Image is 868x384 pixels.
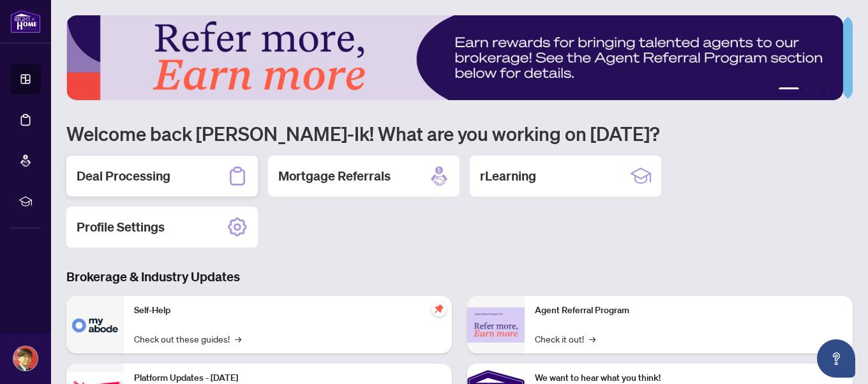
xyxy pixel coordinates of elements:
a: Check out these guides!→ [134,332,241,346]
button: Open asap [817,339,855,378]
h2: rLearning [480,167,536,185]
p: Agent Referral Program [535,304,842,318]
h2: Deal Processing [77,167,170,185]
span: pushpin [431,301,447,316]
h1: Welcome back [PERSON_NAME]-Ik! What are you working on [DATE]? [66,121,853,145]
button: 3 [814,87,819,92]
button: 1 [779,87,799,92]
p: Self-Help [134,304,442,318]
button: 4 [825,87,830,92]
img: Agent Referral Program [467,307,525,343]
h3: Brokerage & Industry Updates [66,268,853,286]
button: 5 [835,87,840,92]
img: logo [10,10,41,33]
a: Check it out!→ [535,332,595,346]
img: Self-Help [66,296,124,353]
img: Slide 0 [66,15,843,100]
span: → [235,332,241,346]
h2: Profile Settings [77,218,165,236]
h2: Mortgage Referrals [278,167,391,185]
span: → [589,332,595,346]
button: 2 [804,87,809,92]
img: Profile Icon [13,346,38,371]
